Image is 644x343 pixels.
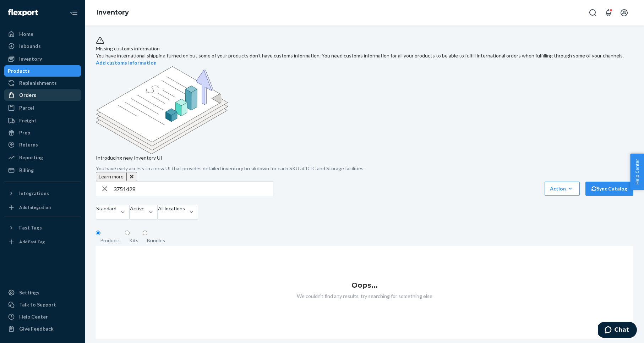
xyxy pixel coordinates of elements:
a: Products [4,65,81,77]
a: Help Center [4,311,81,322]
input: All locations [158,212,159,219]
button: Help Center [630,154,644,190]
img: Flexport logo [8,9,38,16]
div: Add Integration [19,204,51,210]
div: Products [100,237,121,244]
a: Inbounds [4,40,81,52]
button: Sync Catalog [585,182,633,196]
span: Missing customs information [96,45,160,51]
input: Kits [125,231,130,235]
button: Give Feedback [4,323,81,334]
button: Action [545,182,580,196]
div: Settings [19,289,39,296]
a: Returns [4,139,81,150]
a: Prep [4,127,81,138]
div: Help Center [19,313,48,320]
div: Home [19,31,33,38]
img: new-reports-banner-icon.82668bd98b6a51aee86340f2a7b77ae3.png [96,66,228,154]
p: We couldn't find any results, try searching for something else [96,293,633,300]
a: Billing [4,165,81,176]
div: Reporting [19,154,43,161]
div: Parcel [19,104,34,111]
div: Replenishments [19,79,57,87]
div: Kits [129,237,138,244]
div: Talk to Support [19,301,56,308]
button: Open account menu [617,6,631,20]
button: Open notifications [601,6,616,20]
button: Integrations [4,188,81,199]
div: Returns [19,141,38,148]
div: Prep [19,129,30,136]
a: Home [4,28,81,40]
a: Orders [4,89,81,101]
div: Products [8,67,30,74]
a: Inventory [97,9,129,16]
div: Give Feedback [19,325,54,332]
a: Freight [4,115,81,126]
div: You have international shipping turned on but some of your products don’t have customs informatio... [96,52,633,59]
div: Bundles [147,237,165,244]
div: Standard [96,205,116,212]
button: Open Search Box [586,6,600,20]
button: Learn more [96,172,126,181]
div: Active [130,205,144,212]
div: Billing [19,167,34,174]
a: Replenishments [4,77,81,89]
button: Close Navigation [67,6,81,20]
input: Bundles [143,231,147,235]
div: Freight [19,117,37,124]
div: Inbounds [19,43,41,50]
input: Products [96,231,100,235]
div: Action [550,185,574,192]
a: Settings [4,287,81,298]
div: Inventory [19,55,42,62]
iframe: Opens a widget where you can chat to one of our agents [598,322,637,339]
button: Close [126,172,137,181]
div: Add Fast Tag [19,239,45,245]
a: Add customs information [96,60,157,66]
a: Add Integration [4,202,81,213]
ol: breadcrumbs [91,2,135,23]
div: Orders [19,92,36,99]
p: You have early access to a new UI that provides detailed inventory breakdown for each SKU at DTC ... [96,165,633,172]
a: Inventory [4,53,81,65]
p: Introducing new Inventory UI [96,154,633,161]
div: All locations [158,205,185,212]
div: Fast Tags [19,224,42,231]
a: Add Fast Tag [4,236,81,248]
h1: Oops... [96,281,633,289]
input: Active [130,212,131,219]
input: Search inventory by name or sku [113,182,273,196]
a: Parcel [4,102,81,114]
button: Fast Tags [4,222,81,233]
div: Integrations [19,190,49,197]
button: Talk to Support [4,299,81,310]
input: Standard [96,212,97,219]
a: Reporting [4,152,81,163]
